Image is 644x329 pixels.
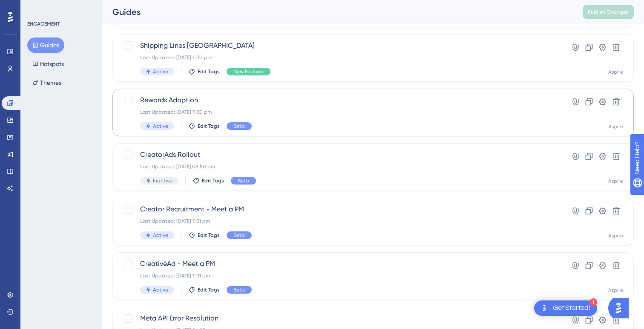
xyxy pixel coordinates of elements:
[153,232,168,239] span: Active
[589,298,597,306] div: 1
[140,218,538,225] div: Last Updated: [DATE] 11:31 pm
[188,286,220,293] button: Edit Tags
[27,75,66,90] button: Themes
[238,177,249,184] span: Beta
[140,95,538,105] span: Rewards Adoption
[583,5,634,19] button: Publish Changes
[198,68,220,75] span: Edit Tags
[188,123,220,130] button: Edit Tags
[553,303,590,313] div: Get Started!
[202,177,224,184] span: Edit Tags
[27,20,60,27] div: ENGAGEMENT
[140,163,538,170] div: Last Updated: [DATE] 08:50 pm
[27,38,64,53] button: Guides
[193,177,224,184] button: Edit Tags
[534,300,597,316] div: Open Get Started! checklist, remaining modules: 1
[608,69,623,75] div: Aspire
[188,232,220,239] button: Edit Tags
[198,286,220,293] span: Edit Tags
[20,2,53,12] span: Need Help?
[140,204,538,214] span: Creator Recruitment - Meet a PM
[140,259,538,269] span: CreativeAd - Meet a PM
[233,123,245,130] span: Beta
[233,286,245,293] span: Beta
[153,123,168,130] span: Active
[140,150,538,160] span: CreatorAds Rollout
[153,177,172,184] span: Inactive
[140,54,538,61] div: Last Updated: [DATE] 11:30 pm
[198,123,220,130] span: Edit Tags
[608,232,623,239] div: Aspire
[140,40,538,51] span: Shipping Lines [GEOGRAPHIC_DATA]
[233,232,245,239] span: Beta
[188,68,220,75] button: Edit Tags
[539,303,549,313] img: launcher-image-alternative-text
[198,232,220,239] span: Edit Tags
[140,272,538,279] div: Last Updated: [DATE] 11:31 pm
[608,287,623,294] div: Aspire
[112,6,561,18] div: Guides
[27,56,69,72] button: Hotspots
[608,178,623,185] div: Aspire
[140,109,538,115] div: Last Updated: [DATE] 11:30 pm
[588,9,629,15] span: Publish Changes
[233,68,264,75] span: New Feature
[140,313,538,323] span: Meta API Error Resolution
[153,286,168,293] span: Active
[153,68,168,75] span: Active
[608,123,623,130] div: Aspire
[608,295,634,321] iframe: UserGuiding AI Assistant Launcher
